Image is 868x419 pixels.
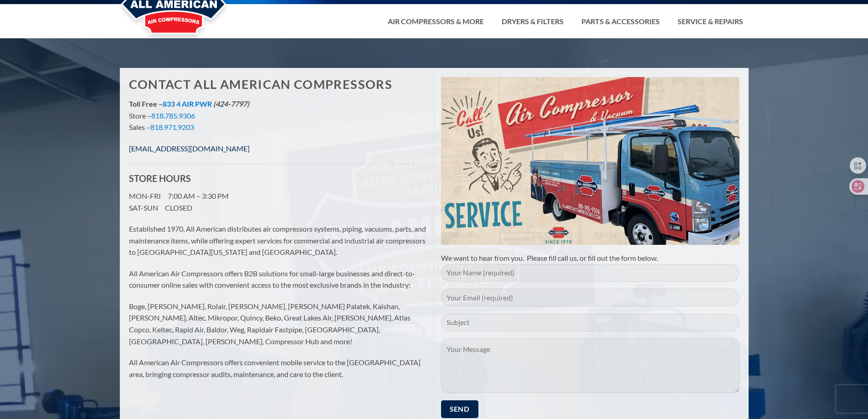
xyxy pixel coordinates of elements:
[129,77,427,92] h1: Contact All American Compressors
[129,99,249,108] strong: Toll Free –
[496,12,569,31] a: Dryers & Filters
[150,123,194,131] a: 818.971.9203
[129,223,427,258] p: Established 1970, All American distributes air compressors systems, piping, vacuums, parts, and m...
[382,12,489,31] a: Air Compressors & More
[441,252,740,264] p: We want to hear from you. Please fill call us, or fill out the form below.
[672,12,749,31] a: Service & Repairs
[441,264,740,282] input: Your Name (required)
[129,98,427,133] p: Store – Sales –
[129,300,427,347] p: Boge, [PERSON_NAME], Rolair, [PERSON_NAME], [PERSON_NAME] Palatek, Kaishan, [PERSON_NAME], Altec,...
[151,111,195,120] a: 818.785.9306
[441,77,740,245] img: Air Compressor Service
[163,99,212,108] a: 833 4 AIR PWR
[441,400,478,418] input: Send
[213,99,249,108] em: (424-7797)
[129,357,427,380] p: All American Air Compressors offers convenient mobile service to the [GEOGRAPHIC_DATA] area, brin...
[129,144,250,153] a: [EMAIL_ADDRESS][DOMAIN_NAME]
[576,12,665,31] a: Parts & Accessories
[129,190,427,213] p: MON-FRI 7:00 AM – 3:30 PM SAT-SUN CLOSED
[129,173,191,184] strong: STORE HOURS
[441,314,740,331] input: Subject
[129,268,427,291] p: All American Air Compressors offers B2B solutions for small-large businesses and direct-to-consum...
[441,289,740,306] input: Your Email (required)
